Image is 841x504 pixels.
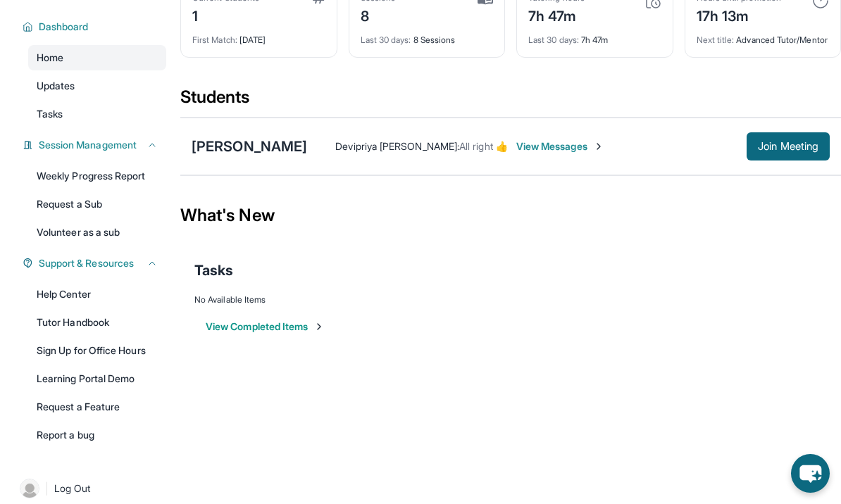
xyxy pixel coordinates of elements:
[593,141,604,152] img: Chevron-Right
[459,140,508,152] span: All right 👍
[28,310,166,335] a: Tutor Handbook
[192,137,307,156] div: [PERSON_NAME]
[39,20,89,34] span: Dashboard
[20,479,39,498] img: user-img
[28,220,166,245] a: Volunteer as a sub
[528,26,661,46] div: 7h 47m
[192,4,259,26] div: 1
[14,473,166,504] a: |Log Out
[361,26,494,46] div: 8 Sessions
[45,480,49,497] span: |
[54,481,91,496] span: Log Out
[28,394,166,420] a: Request a Feature
[33,256,158,270] button: Support & Resources
[192,34,237,45] span: First Match :
[28,45,166,70] a: Home
[33,138,158,152] button: Session Management
[37,107,63,121] span: Tasks
[180,184,841,246] div: What's New
[791,454,830,493] button: chat-button
[758,142,818,151] span: Join Meeting
[28,282,166,307] a: Help Center
[37,51,63,65] span: Home
[697,4,781,26] div: 17h 13m
[194,294,827,305] div: No Available Items
[28,191,166,217] a: Request a Sub
[361,4,396,26] div: 8
[180,86,841,117] div: Students
[28,338,166,363] a: Sign Up for Office Hours
[28,422,166,448] a: Report a bug
[28,73,166,99] a: Updates
[37,79,75,93] span: Updates
[335,140,459,152] span: Devipriya [PERSON_NAME] :
[28,101,166,127] a: Tasks
[361,34,411,45] span: Last 30 days :
[747,132,830,160] button: Join Meeting
[516,139,604,153] span: View Messages
[697,26,830,46] div: Advanced Tutor/Mentor
[28,366,166,391] a: Learning Portal Demo
[528,34,579,45] span: Last 30 days :
[39,256,134,270] span: Support & Resources
[194,260,233,280] span: Tasks
[206,320,325,334] button: View Completed Items
[33,20,158,34] button: Dashboard
[39,138,137,152] span: Session Management
[28,163,166,189] a: Weekly Progress Report
[192,26,325,46] div: [DATE]
[528,4,585,26] div: 7h 47m
[697,34,735,45] span: Next title :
